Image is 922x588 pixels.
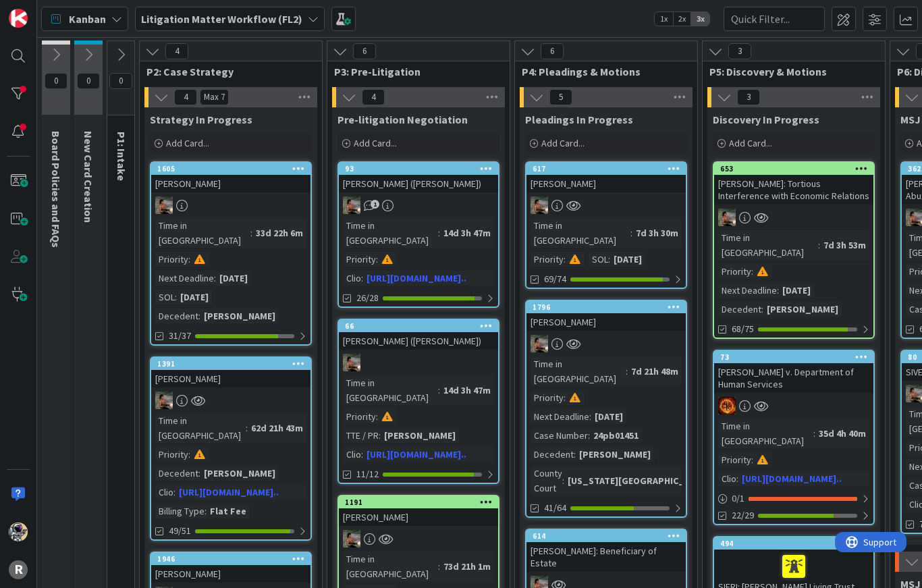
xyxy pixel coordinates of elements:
[155,196,173,214] img: MW
[522,65,680,78] span: P4: Pleadings & Motions
[438,383,440,398] span: :
[440,225,494,240] div: 14d 3h 47m
[109,73,132,89] span: 0
[713,113,819,126] span: Discovery In Progress
[761,302,763,317] span: :
[200,466,279,481] div: [PERSON_NAME]
[165,43,188,59] span: 4
[777,283,779,298] span: :
[250,225,252,240] span: :
[732,508,754,523] span: 22/29
[531,196,548,214] img: MW
[531,390,564,405] div: Priority
[339,163,498,175] div: 93
[9,9,28,28] img: Visit kanbanzone.com
[248,421,306,435] div: 62d 21h 43m
[440,383,494,398] div: 14d 3h 47m
[175,290,177,304] span: :
[343,428,379,443] div: TTE / PR
[541,137,585,149] span: Add Card...
[591,409,626,424] div: [DATE]
[544,501,566,515] span: 41/64
[526,530,686,542] div: 614
[549,89,572,105] span: 5
[714,363,873,393] div: [PERSON_NAME] v. Department of Human Services
[820,238,869,252] div: 7d 3h 53m
[371,200,379,209] span: 1
[343,447,361,462] div: Clio
[564,390,566,405] span: :
[200,309,279,323] div: [PERSON_NAME]
[169,524,191,538] span: 49/51
[155,252,188,267] div: Priority
[155,392,173,409] img: MW
[151,163,310,175] div: 1605
[526,196,686,214] div: MW
[155,271,214,286] div: Next Deadline
[337,113,468,126] span: Pre-litigation Negotiation
[151,392,310,409] div: MW
[763,302,842,317] div: [PERSON_NAME]
[339,496,498,526] div: 1191[PERSON_NAME]
[630,225,632,240] span: :
[343,552,438,581] div: Time in [GEOGRAPHIC_DATA]
[562,473,564,488] span: :
[343,354,360,371] img: MW
[531,218,630,248] div: Time in [GEOGRAPHIC_DATA]
[157,164,310,173] div: 1605
[751,452,753,467] span: :
[151,358,310,387] div: 1391[PERSON_NAME]
[564,252,566,267] span: :
[626,364,628,379] span: :
[531,466,562,496] div: County Court
[376,409,378,424] span: :
[343,271,361,286] div: Clio
[714,537,873,550] div: 494
[69,11,106,27] span: Kanban
[343,218,438,248] div: Time in [GEOGRAPHIC_DATA]
[82,131,95,223] span: New Card Creation
[544,272,566,286] span: 69/74
[714,175,873,205] div: [PERSON_NAME]: Tortious Interference with Economic Relations
[155,447,188,462] div: Priority
[531,409,589,424] div: Next Deadline
[345,498,498,507] div: 1191
[353,43,376,59] span: 6
[526,313,686,331] div: [PERSON_NAME]
[204,94,225,101] div: Max 7
[151,370,310,387] div: [PERSON_NAME]
[188,447,190,462] span: :
[526,163,686,192] div: 617[PERSON_NAME]
[533,164,686,173] div: 617
[339,163,498,192] div: 93[PERSON_NAME] ([PERSON_NAME])
[720,164,873,173] div: 653
[718,230,818,260] div: Time in [GEOGRAPHIC_DATA]
[718,419,813,448] div: Time in [GEOGRAPHIC_DATA]
[724,7,825,31] input: Quick Filter...
[207,504,250,518] div: Flat Fee
[590,428,642,443] div: 24pb01451
[531,335,548,352] img: MW
[216,271,251,286] div: [DATE]
[718,264,751,279] div: Priority
[531,356,626,386] div: Time in [GEOGRAPHIC_DATA]
[815,426,869,441] div: 35d 4h 40m
[655,12,673,26] span: 1x
[28,2,61,18] span: Support
[438,225,440,240] span: :
[737,89,760,105] span: 3
[526,301,686,313] div: 1796
[813,426,815,441] span: :
[339,530,498,547] div: MW
[525,113,633,126] span: Pleadings In Progress
[531,252,564,267] div: Priority
[610,252,645,267] div: [DATE]
[362,89,385,105] span: 4
[151,196,310,214] div: MW
[166,137,209,149] span: Add Card...
[367,272,466,284] a: [URL][DOMAIN_NAME]..
[214,271,216,286] span: :
[714,209,873,226] div: MW
[151,553,310,583] div: 1946[PERSON_NAME]
[356,467,379,481] span: 11/12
